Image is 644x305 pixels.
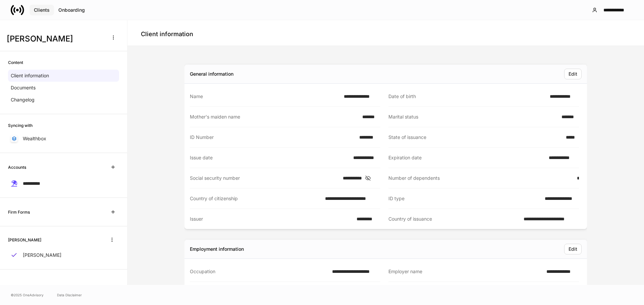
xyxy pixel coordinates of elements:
[8,133,119,145] a: Wealthbox
[190,268,328,275] div: Occupation
[190,93,340,100] div: Name
[34,8,50,12] div: Clients
[388,134,562,141] div: State of issuance
[564,244,582,254] button: Edit
[190,175,339,181] div: Social security number
[11,72,49,79] p: Client information
[388,216,520,222] div: Country of issuance
[388,268,542,275] div: Employer name
[7,33,104,44] h3: [PERSON_NAME]
[11,292,44,298] span: © 2025 OneAdvisory
[388,113,557,120] div: Marital status
[8,249,119,261] a: [PERSON_NAME]
[8,94,119,106] a: Changelog
[8,59,23,66] h6: Content
[190,71,233,77] div: General information
[23,252,61,258] p: [PERSON_NAME]
[564,69,582,79] button: Edit
[190,113,358,120] div: Mother's maiden name
[23,135,46,142] p: Wealthbox
[8,70,119,82] a: Client information
[190,195,321,202] div: Country of citizenship
[190,246,244,252] div: Employment information
[11,96,35,103] p: Changelog
[569,247,577,251] div: Edit
[569,72,577,76] div: Edit
[8,122,33,129] h6: Syncing with
[190,216,353,222] div: Issuer
[190,134,355,141] div: ID Number
[58,8,85,12] div: Onboarding
[190,154,349,161] div: Issue date
[57,292,82,298] a: Data Disclaimer
[8,237,41,243] h6: [PERSON_NAME]
[11,84,36,91] p: Documents
[388,154,545,161] div: Expiration date
[388,93,546,100] div: Date of birth
[30,5,54,15] button: Clients
[8,82,119,94] a: Documents
[141,30,193,38] h4: Client information
[54,5,89,15] button: Onboarding
[8,164,26,170] h6: Accounts
[388,195,541,202] div: ID type
[8,209,30,215] h6: Firm Forms
[388,175,573,181] div: Number of dependents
